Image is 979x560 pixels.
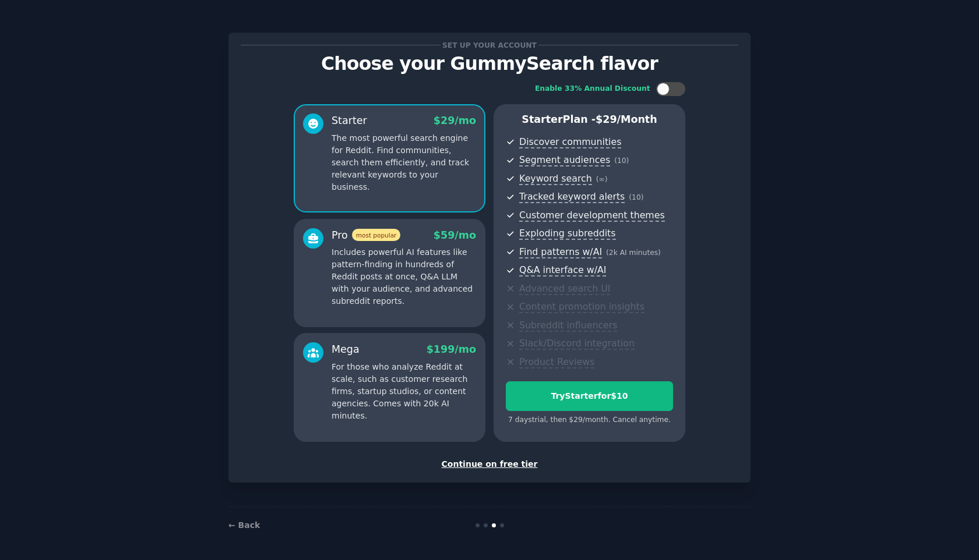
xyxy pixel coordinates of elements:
span: $ 199 /mo [427,343,476,355]
span: $ 29 /month [596,114,657,125]
span: ( 10 ) [629,193,643,201]
span: Exploding subreddits [519,228,615,240]
div: Try Starter for $10 [506,390,672,402]
span: ( 10 ) [614,157,629,165]
p: Starter Plan - [506,112,673,127]
span: $ 59 /mo [434,229,476,241]
div: Enable 33% Annual Discount [535,84,650,94]
span: Subreddit influencers [519,320,617,332]
button: TryStarterfor$10 [506,381,673,411]
span: Discover communities [519,136,621,148]
span: Product Reviews [519,356,594,368]
span: most popular [352,229,401,241]
div: Mega [332,342,360,357]
p: Includes powerful AI features like pattern-finding in hundreds of Reddit posts at once, Q&A LLM w... [332,246,476,307]
span: Keyword search [519,173,592,185]
span: Segment audiences [519,154,610,166]
p: Choose your GummySearch flavor [241,54,738,74]
span: Customer development themes [519,210,665,222]
span: Find patterns w/AI [519,246,602,258]
a: ← Back [228,520,260,530]
span: Content promotion insights [519,301,645,313]
div: Continue on free tier [241,458,738,470]
span: Tracked keyword alerts [519,191,625,203]
p: For those who analyze Reddit at scale, such as customer research firms, startup studios, or conte... [332,361,476,422]
span: Slack/Discord integration [519,338,635,350]
div: Pro [332,228,400,243]
span: $ 29 /mo [434,115,476,126]
div: 7 days trial, then $ 29 /month . Cancel anytime. [506,415,673,426]
span: ( ∞ ) [596,175,608,183]
span: Advanced search UI [519,283,610,295]
p: The most powerful search engine for Reddit. Find communities, search them efficiently, and track ... [332,132,476,193]
span: ( 2k AI minutes ) [606,249,661,257]
span: Q&A interface w/AI [519,264,606,277]
div: Starter [332,114,367,128]
span: Set up your account [441,39,539,51]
